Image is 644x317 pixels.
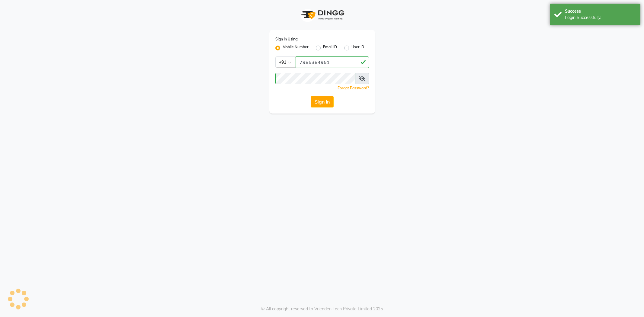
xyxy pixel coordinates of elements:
[275,73,355,84] input: Username
[311,96,334,107] button: Sign In
[323,44,337,52] label: Email ID
[296,56,369,68] input: Username
[338,86,369,90] a: Forgot Password?
[351,44,364,52] label: User ID
[283,44,309,52] label: Mobile Number
[298,6,346,24] img: logo1.svg
[565,8,636,14] div: Success
[565,14,636,21] div: Login Successfully.
[275,37,298,42] label: Sign In Using:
